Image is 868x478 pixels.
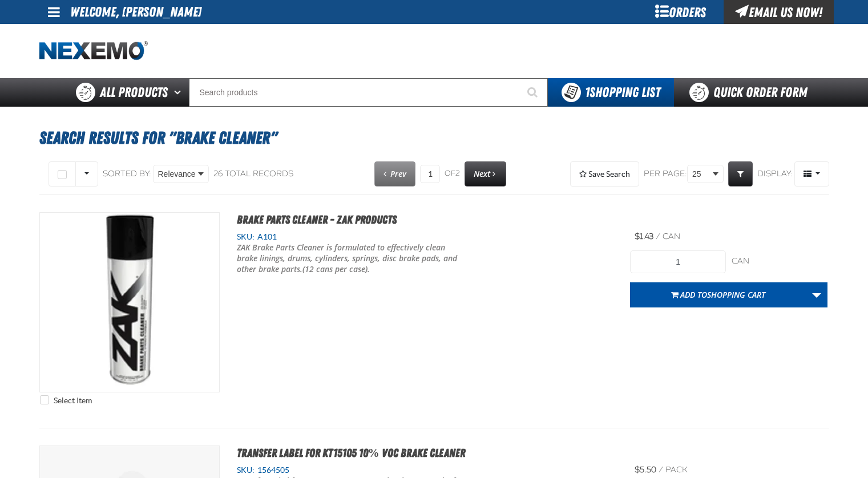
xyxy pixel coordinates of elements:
span: Shopping List [585,84,660,100]
button: Product Grid Views Toolbar [794,161,829,187]
span: 1564505 [255,465,289,475]
img: Nexemo logo [39,41,148,61]
a: Next page [465,161,506,187]
a: Transfer Label for KT15105 10% VOC Brake Cleaner [237,446,465,460]
p: ZAK Brake Parts Cleaner is formulated to effectively clean brake linings, drums, cylinders, sprin... [237,242,463,275]
a: Quick Order Form [674,78,829,107]
span: 2 [455,169,460,178]
span: Display: [757,169,793,179]
input: Current page number [420,165,440,183]
span: / [656,232,660,241]
div: SKU: [237,465,613,476]
input: Product Quantity [630,250,726,273]
span: $5.50 [635,465,656,475]
button: Expand or Collapse Saved Search drop-down to save a search query [570,161,639,187]
span: Per page: [644,169,687,180]
span: Next [474,168,490,179]
h1: Search Results for "brake cleaner" [39,123,829,153]
a: More Actions [806,282,827,307]
span: Sorted By: [103,169,151,179]
span: Save Search [588,169,630,179]
span: / [659,465,663,475]
button: Rows selection options [75,161,98,187]
img: Brake Parts Cleaner - ZAK Products [40,213,219,392]
div: can [732,256,827,267]
input: Select Item [40,395,49,404]
span: Add to [680,289,765,300]
input: Search [189,78,548,107]
span: Relevance [158,168,196,180]
span: can [663,232,680,241]
span: All Products [100,82,168,103]
a: Brake Parts Cleaner - ZAK Products [237,213,397,226]
span: Shopping Cart [707,289,765,300]
span: A101 [255,232,277,241]
div: 26 total records [213,169,293,180]
button: You have 1 Shopping List. Open to view details [548,78,674,107]
label: Select Item [40,395,92,406]
: View Details of the Brake Parts Cleaner - ZAK Products [40,213,219,392]
span: 25 [692,168,710,180]
button: Start Searching [519,78,548,107]
span: of [445,169,460,179]
button: Open All Products pages [170,78,189,107]
strong: 1 [585,84,590,100]
a: Expand or Collapse Grid Filters [728,161,753,187]
a: Home [39,41,148,61]
span: Product Grid Views Toolbar [795,162,829,186]
button: Add toShopping Cart [630,282,806,307]
span: pack [665,465,688,475]
div: SKU: [237,232,613,242]
span: $1.43 [635,232,653,241]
